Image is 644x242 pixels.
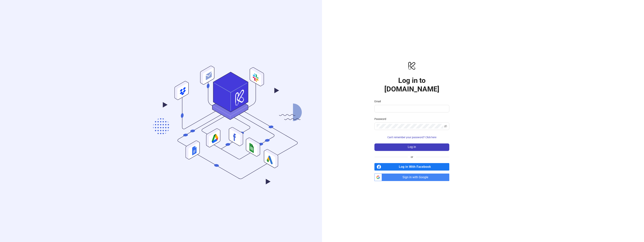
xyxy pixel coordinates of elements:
button: Log in [374,143,449,151]
button: Can't remember your password? Click here [374,134,449,140]
input: Password [377,124,443,128]
span: Log in [408,145,416,149]
label: Password [374,117,389,121]
span: Can't remember your password? Click here [387,136,436,139]
label: Email [374,99,383,103]
span: Sign in with Google [383,174,449,181]
input: Email [377,106,446,111]
a: Sign in with Google [374,174,449,181]
a: Can't remember your password? Click here [374,136,449,139]
span: Log in With Facebook [383,163,449,171]
span: eye-invisible [444,125,447,128]
span: or [408,155,416,159]
h1: Log in to [DOMAIN_NAME] [374,76,449,93]
a: Log in With Facebook [374,163,449,171]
